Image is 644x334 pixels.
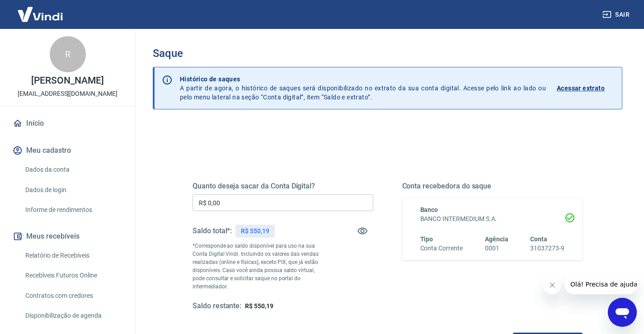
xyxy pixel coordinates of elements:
a: Dados de login [22,181,124,199]
a: Disponibilização de agenda [22,306,124,325]
p: Acessar extrato [557,84,605,93]
span: Agência [485,235,508,243]
img: Vindi [11,0,70,28]
button: Meu cadastro [11,141,124,160]
span: Olá! Precisa de ajuda? [5,6,76,14]
p: Histórico de saques [180,75,546,84]
a: Início [11,113,124,133]
button: Sair [601,6,633,23]
p: R$ 550,19 [241,226,269,236]
h3: Saque [153,47,622,60]
a: Relatório de Recebíveis [22,246,124,265]
span: Tipo [420,235,433,243]
iframe: Fechar mensagem [543,276,561,294]
p: [EMAIL_ADDRESS][DOMAIN_NAME] [18,89,118,99]
p: [PERSON_NAME] [31,76,103,85]
h6: Conta Corrente [420,244,463,253]
div: R [50,36,86,72]
a: Contratos com credores [22,287,124,305]
a: Informe de rendimentos [22,201,124,219]
a: Acessar extrato [557,75,615,102]
span: R$ 550,19 [245,302,273,310]
h5: Saldo total*: [193,226,232,235]
h5: Quanto deseja sacar da Conta Digital? [193,182,373,191]
h5: Conta recebedora do saque [402,182,583,191]
h6: BANCO INTERMEDIUM S.A. [420,214,565,224]
h6: 0001 [485,244,508,253]
p: A partir de agora, o histórico de saques será disponibilizado no extrato da sua conta digital. Ac... [180,75,546,102]
p: *Corresponde ao saldo disponível para uso na sua Conta Digital Vindi. Incluindo os valores das ve... [193,242,328,291]
span: Conta [530,235,547,243]
iframe: Botão para abrir a janela de mensagens [608,298,637,327]
button: Meus recebíveis [11,226,124,246]
h6: 31037273-9 [530,244,564,253]
iframe: Mensagem da empresa [565,274,637,294]
a: Dados da conta [22,160,124,179]
a: Recebíveis Futuros Online [22,266,124,285]
span: Banco [420,206,438,213]
h5: Saldo restante: [193,301,241,311]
